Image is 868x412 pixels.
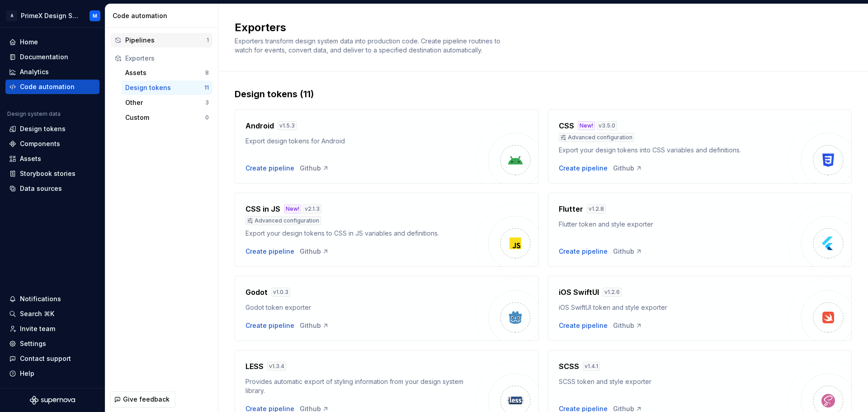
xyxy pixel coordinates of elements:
a: Components [5,137,99,151]
div: v 1.2.8 [587,204,606,213]
div: Assets [20,154,41,163]
a: Github [300,164,329,173]
a: Design tokens [5,122,99,136]
a: Github [300,247,329,256]
h4: SCSS [559,361,579,372]
h4: iOS SwiftUI [559,287,599,298]
div: PrimeX Design System [21,11,79,20]
div: A [6,10,17,21]
button: Create pipeline [559,164,608,173]
div: Code automation [20,82,75,91]
button: Help [5,366,99,381]
a: Storybook stories [5,166,99,181]
a: Documentation [5,50,99,64]
div: iOS SwiftUI token and style exporter [559,303,789,312]
div: Storybook stories [20,169,75,178]
h4: Android [245,120,274,131]
div: New! [578,121,595,130]
a: Invite team [5,322,99,336]
div: Contact support [20,354,71,363]
div: Notifications [20,294,61,303]
a: Github [613,164,642,173]
div: v 1.3.4 [267,362,286,371]
div: 1 [207,37,209,44]
div: Pipelines [125,36,207,45]
a: Data sources [5,181,99,196]
div: Provides automatic export of styling information from your design system library. [245,377,476,395]
button: Create pipeline [245,164,294,173]
div: Export your design tokens to CSS in JS variables and definitions. [245,229,476,238]
div: Data sources [20,184,62,193]
h4: CSS [559,120,574,131]
div: Flutter token and style exporter [559,220,789,229]
div: Design tokens (11) [235,88,852,100]
div: v 1.5.3 [278,121,297,130]
h4: Godot [245,287,268,298]
div: Create pipeline [559,321,608,330]
button: APrimeX Design SystemM [2,6,103,25]
button: Create pipeline [559,247,608,256]
a: Home [5,35,99,49]
button: Other3 [122,95,212,110]
div: SCSS token and style exporter [559,377,789,386]
div: Help [20,369,34,378]
div: Export your design tokens into CSS variables and definitions. [559,146,789,155]
h4: LESS [245,361,264,372]
div: Settings [20,339,46,348]
div: Godot token exporter [245,303,476,312]
div: Advanced configuration [559,133,634,142]
h2: Exporters [235,20,841,35]
div: Components [20,139,60,148]
div: Code automation [113,11,214,20]
h4: Flutter [559,204,583,214]
button: Contact support [5,351,99,366]
svg: Supernova Logo [30,396,75,405]
button: Design tokens11 [122,81,212,95]
div: Exporters [125,54,209,63]
div: Search ⌘K [20,309,54,318]
a: Settings [5,336,99,351]
button: Create pipeline [245,247,294,256]
a: Github [613,247,642,256]
div: Invite team [20,324,55,333]
button: Notifications [5,292,99,306]
div: Custom [125,113,205,122]
div: 11 [204,84,209,91]
div: v 1.0.3 [271,288,290,297]
div: 8 [205,69,209,76]
button: Assets8 [122,66,212,80]
button: Create pipeline [245,321,294,330]
div: Other [125,98,205,107]
a: Custom0 [122,110,212,125]
a: Code automation [5,80,99,94]
span: Exporters transform design system data into production code. Create pipeline routines to watch fo... [235,37,502,54]
button: Pipelines1 [111,33,212,47]
a: Assets [5,152,99,166]
div: Export design tokens for Android [245,137,476,146]
div: Design tokens [125,83,204,92]
div: v 1.4.1 [583,362,600,371]
div: Design system data [7,110,61,118]
div: v 3.5.0 [597,121,617,130]
h4: CSS in JS [245,204,280,214]
div: v 2.1.3 [303,204,321,213]
div: Analytics [20,67,49,76]
span: Give feedback [123,395,170,404]
a: Analytics [5,65,99,79]
a: Github [300,321,329,330]
a: Github [613,321,642,330]
div: 3 [205,99,209,106]
div: M [93,12,97,19]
